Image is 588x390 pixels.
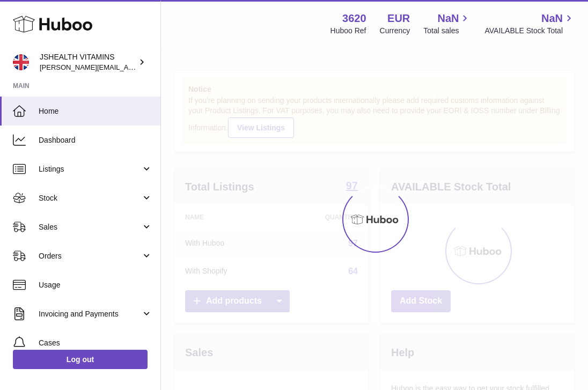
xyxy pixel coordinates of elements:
div: Currency [380,26,410,36]
span: Sales [39,222,141,232]
div: Huboo Ref [330,26,366,36]
span: Home [39,106,152,116]
strong: EUR [387,11,410,26]
span: Orders [39,251,141,261]
strong: 3620 [342,11,366,26]
a: Log out [13,350,148,369]
span: NaN [541,11,563,26]
a: NaN Total sales [423,11,471,36]
span: AVAILABLE Stock Total [484,26,575,36]
span: Listings [39,164,141,174]
span: Total sales [423,26,471,36]
div: JSHEALTH VITAMINS [40,52,136,72]
span: Invoicing and Payments [39,309,141,319]
span: [PERSON_NAME][EMAIL_ADDRESS][DOMAIN_NAME] [40,63,215,71]
span: Cases [39,338,152,348]
img: francesca@jshealthvitamins.com [13,54,29,70]
span: Dashboard [39,135,152,145]
a: NaN AVAILABLE Stock Total [484,11,575,36]
span: NaN [437,11,459,26]
span: Usage [39,280,152,290]
span: Stock [39,193,141,203]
